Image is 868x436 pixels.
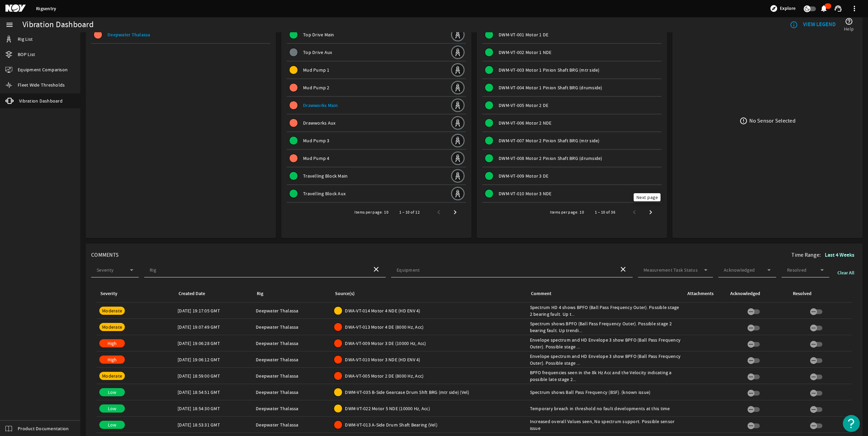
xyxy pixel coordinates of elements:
[447,204,463,220] button: Next page
[5,21,14,29] mat-icon: menu
[256,405,329,412] div: Deepwater Thalassa
[499,85,602,91] span: DWM-VT-004 Motor 1 Pinion Shaft BRG (drumside)
[102,373,122,379] span: Moderate
[345,389,469,396] span: DWM-VT-035 B-Side Gearcase Drum Shft BRG (mtr side) (Vel)
[256,373,329,379] div: Deepwater Thalassa
[531,290,551,297] div: Comment
[345,307,420,314] span: DWA-VT-014 Motor 4 NDE (HD ENV 4)
[18,81,65,88] span: Fleet Wide Thresholds
[178,373,250,379] div: [DATE] 18:59:00 GMT
[5,97,14,105] mat-icon: vibration
[687,290,714,297] div: Attachments
[18,51,35,58] span: BOP List
[530,337,681,350] div: Envelope spectrum and HD Envelope 3 show BPFO (Ball Pass Frequency Outer). Possible stage ...
[767,3,798,14] button: Explore
[303,32,334,38] span: Top Drive Main
[107,32,150,38] span: Deepwater Thalassa
[792,290,846,297] div: Resolved
[499,67,600,73] span: DWM-VT-003 Motor 1 Pinion Shaft BRG (mtr side)
[686,290,721,297] div: Attachments
[397,267,420,273] mat-label: Equipment
[179,290,205,297] div: Created Date
[178,356,250,363] div: [DATE] 19:06:12 GMT
[530,405,681,412] div: Temporary breach in threshold no fault developments at this time
[372,265,380,273] mat-icon: close
[384,209,388,216] div: 10
[845,17,853,25] mat-icon: help_outline
[102,308,122,314] span: Moderate
[820,4,828,13] mat-icon: notifications
[499,49,552,55] span: DWM-VT-002 Motor 1 NDE
[724,267,755,273] mat-label: Acknowledged
[18,425,69,432] span: Product Documentation
[399,209,420,216] div: 1 – 10 of 12
[780,5,796,12] span: Explore
[178,405,250,412] div: [DATE] 18:54:30 GMT
[345,373,423,379] span: DWA-VT-005 Motor 2 DE (8000 Hz, Acc)
[837,270,854,276] span: Clear All
[354,209,383,216] div: Items per page:
[256,324,329,330] div: Deepwater Thalassa
[303,155,330,161] span: Mud Pump 4
[97,267,114,273] mat-label: Severity
[107,340,117,346] span: High
[91,252,119,258] span: COMMENTS
[793,290,812,297] div: Resolved
[22,21,94,28] div: Vibration Dashboard
[36,5,56,12] a: Rigsentry
[397,268,614,275] input: Select Equipment
[791,249,857,261] div: Time Range:
[530,389,681,396] div: Spectrum shows Ball Pass Frequency (BSF). (known issue)
[345,340,426,347] span: DWA-VT-009 Motor 3 DE (10000 Hz, Acc)
[844,25,854,32] span: Help
[178,307,250,314] div: [DATE] 19:17:05 GMT
[178,290,248,297] div: Created Date
[107,357,117,363] span: High
[530,418,681,432] div: Increased overall Values seen, No spectrum support. Possible sensor issue
[345,324,423,330] span: DWA-VT-013 Motor 4 DE (8000 Hz, Acc)
[749,117,796,124] div: No Sensor Selected
[499,138,600,144] span: DWM-VT-007 Motor 2 Pinion Shaft BRG (mtr side)
[178,421,250,428] div: [DATE] 18:53:31 GMT
[499,155,602,161] span: DWM-VT-008 Motor 2 Pinion Shaft BRG (drumside)
[803,21,836,28] b: VIEW LEGEND
[345,405,430,412] span: DWM-VT-022 Motor 5 NDE (10000 Hz, Acc)
[499,190,552,197] span: DWM-VT-010 Motor 3 NDE
[825,251,854,258] b: Last 4 Weeks
[787,267,806,273] mat-label: Resolved
[499,102,548,108] span: DWM-VT-005 Motor 2 DE
[257,290,263,297] div: Rig
[256,356,329,363] div: Deepwater Thalassa
[530,320,681,334] div: Spectrum shows BPFO (Ball Pass Frequency Outer). Possible stage 2 bearing fault. Up trendi...
[499,173,548,179] span: DWM-VT-009 Motor 3 DE
[770,4,778,13] mat-icon: explore
[150,268,367,275] input: Select a Rig
[178,340,250,347] div: [DATE] 19:06:28 GMT
[345,421,437,428] span: DWM-VT-013 A-Side Drum Shaft Bearing (Vel)
[595,209,615,216] div: 1 – 10 of 36
[256,340,329,347] div: Deepwater Thalassa
[303,67,330,73] span: Mud Pump 1
[256,421,329,428] div: Deepwater Thalassa
[790,21,798,29] mat-icon: info_outline
[18,66,68,73] span: Equipment Comparison
[644,267,698,273] mat-label: Measurement Task Status
[303,49,332,55] span: Top Drive Aux
[256,389,329,396] div: Deepwater Thalassa
[150,267,156,273] mat-label: Rig
[787,19,838,31] button: VIEW LEGEND
[303,138,330,144] span: Mud Pump 3
[99,290,169,297] div: Severity
[739,117,748,125] mat-icon: error_outline
[303,85,330,91] span: Mud Pump 2
[335,290,355,297] div: Source(s)
[108,422,117,428] span: Low
[843,415,860,432] button: Open Resource Center
[729,290,784,297] div: Acknowledged
[550,209,578,216] div: Items per page:
[530,304,681,317] div: Spectrum HD 4 shows BPFO (Ball Pass Frequency Outer). Possible stage 2 bearing fault. Up t...
[835,267,857,279] button: Clear All
[303,120,335,126] span: Drawworks Aux
[334,290,521,297] div: Source(s)
[834,4,842,13] mat-icon: support_agent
